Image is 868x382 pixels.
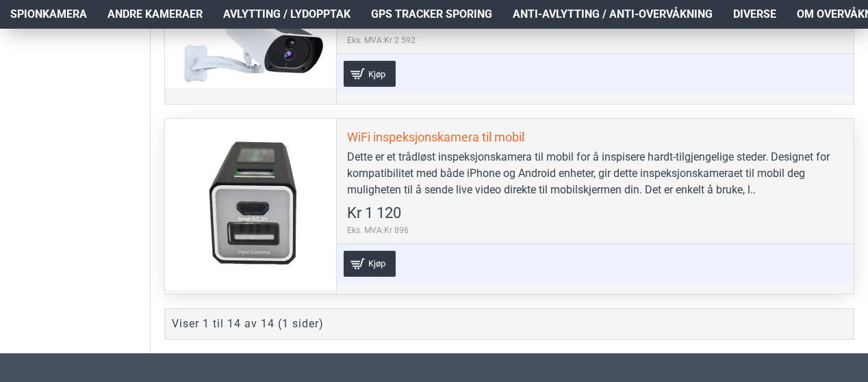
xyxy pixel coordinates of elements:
span: Avlytting / Lydopptak [223,6,350,23]
span: Spionkamera [10,6,87,23]
span: Kjøp [365,259,389,268]
span: Anti-avlytting / Anti-overvåkning [513,6,713,23]
span: Eks. MVA:Kr 2 592 [347,34,416,46]
span: Diverse [733,6,776,23]
span: Kr 3 240 [347,16,401,31]
a: WiFi inspeksjonskamera til mobil WiFi inspeksjonskamera til mobil [165,119,336,290]
div: Dette er et trådløst inspeksjonskamera til mobil for å inspisere hardt-tilgjengelige steder. Desi... [347,149,843,198]
span: GPS Tracker Sporing [371,6,492,23]
span: Eks. MVA:Kr 896 [347,224,409,236]
div: Viser 1 til 14 av 14 (1 sider) [172,316,324,332]
span: Andre kameraer [107,6,203,23]
a: WiFi inspeksjonskamera til mobil [347,129,524,145]
span: Kr 1 120 [347,206,401,221]
span: Kjøp [365,70,389,79]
